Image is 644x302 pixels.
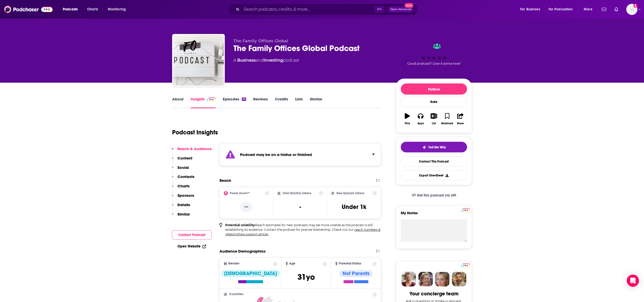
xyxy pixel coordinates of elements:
[172,193,194,202] button: Sponsors
[172,184,190,193] button: Charts
[461,208,470,212] img: Podchaser Pro
[401,156,467,166] a: Contact This Podcast
[375,6,384,13] span: ⌘ K
[4,5,53,14] img: Podchaser - Follow, Share and Rate Podcasts
[461,263,470,268] a: Pro website
[172,202,190,212] button: Details
[229,293,244,296] span: Countries
[219,249,266,254] h2: Audience Demographics
[225,228,380,236] a: reach numbers & relationships support article.
[452,272,466,287] img: Jon Profile
[422,145,426,149] img: tell me why sparkle
[545,5,580,13] button: open menu
[225,223,255,227] b: Potential volatility:
[401,110,414,128] button: Play
[241,5,375,13] input: Search podcasts, credits, & more...
[177,184,190,188] p: Charts
[177,244,206,248] a: Open Website
[401,97,467,107] div: Rate
[275,97,288,108] a: Credits
[432,122,436,125] div: List
[612,5,620,14] a: Show notifications dropdown
[418,272,433,287] img: Barbara Profile
[172,230,212,240] button: Contact Podcast
[457,122,464,125] div: Share
[289,262,295,265] span: Age
[520,6,540,13] span: For Business
[408,189,460,202] a: Get this podcast via API
[405,3,414,8] span: New
[225,223,381,237] p: Reach estimates for new podcasts may be more volatile as the podcast is still establishing its au...
[283,191,311,195] h2: Total Monthly Listens
[633,4,637,8] svg: Add a profile image
[172,212,190,221] button: Similar
[401,83,467,95] button: Follow
[427,110,440,128] button: List
[242,97,246,101] div: 10
[461,263,470,268] img: Podchaser Pro
[177,174,194,179] p: Contacts
[219,143,381,166] section: Click to expand status details
[108,6,126,13] span: Monitoring
[600,5,608,14] a: Show notifications dropdown
[172,165,189,174] button: Social
[172,129,218,136] h1: Podcast Insights
[428,145,446,149] span: Tell Me Why
[297,272,315,282] span: 31 yo
[390,8,411,11] span: Open Advanced
[435,272,450,287] img: Jules Profile
[626,4,637,15] button: Show profile menu
[177,165,189,170] p: Social
[410,291,458,297] div: Your concierge team
[549,6,573,13] span: For Podcasters
[401,210,467,219] label: My Notes
[253,97,268,108] a: Reviews
[388,6,414,12] button: Open AdvancedNew
[177,193,194,198] p: Sponsors
[336,191,364,195] h2: New Episode Listens
[517,5,547,13] button: open menu
[342,203,366,211] h3: Under 1k
[223,97,246,108] a: Episodes10
[339,262,361,265] span: Parental Status
[172,174,194,184] button: Contacts
[177,156,192,161] p: Content
[59,5,84,13] button: open menu
[172,97,184,108] a: About
[417,122,424,125] div: Apps
[401,170,467,180] button: Export One-Sheet
[240,152,312,157] strong: Podcast may be on a hiatus or finished
[256,58,264,63] span: and
[417,193,456,198] span: Get this podcast via API
[207,97,216,101] img: Podchaser Pro
[228,262,239,265] span: Gender
[440,110,454,128] button: Bookmark
[191,97,216,108] a: InsightsPodchaser Pro
[233,57,299,63] div: A podcast
[461,207,470,212] a: Pro website
[584,6,592,13] span: More
[177,202,190,207] p: Details
[401,272,416,287] img: Sydney Profile
[232,4,423,15] div: Search podcasts, credits, & more...
[401,142,467,152] button: tell me why sparkleTell Me Why
[295,97,303,108] a: Lists
[87,6,98,13] span: Charts
[240,202,252,212] p: --
[172,156,192,165] button: Content
[173,35,224,86] img: The Family Offices Global Podcast
[310,97,322,108] a: Similar
[339,270,373,277] div: Not Parents
[405,122,410,125] div: Play
[63,6,78,13] span: Podcasts
[626,4,637,15] img: User Profile
[299,203,301,211] h3: -
[396,39,472,70] div: Good podcast? Give it some love!
[219,178,231,183] h2: Reach
[84,5,101,13] a: Charts
[177,146,212,151] p: Reach & Audience
[233,39,288,43] span: The Family Offices Global
[264,58,283,63] a: Investing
